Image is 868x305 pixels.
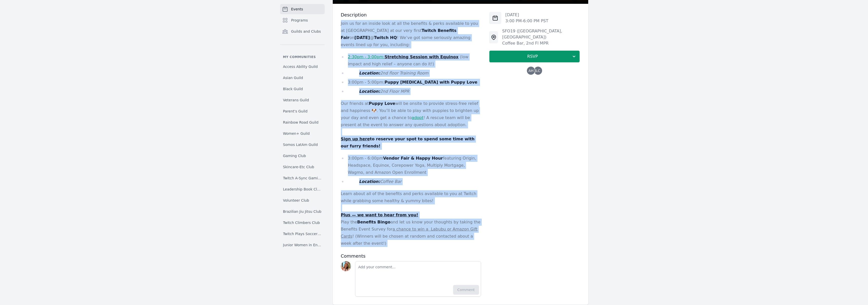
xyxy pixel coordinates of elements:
[341,213,418,217] u: Plus — we want to hear from you!
[341,12,481,18] h3: Description
[280,207,325,216] a: Brazilian Jiu Jitsu Club
[280,26,325,36] a: Guilds and Clubs
[380,71,429,75] em: 2nd floor Training Room
[283,142,318,147] span: Somos LatAm Guild
[341,155,481,176] li: 3:00pm - 6:00pm featuring Origin, Headspace, Equinox, Corepower Yoga, Multiply Mortgage, Wagmo, a...
[369,101,395,106] strong: Puppy Love
[283,109,308,114] span: Parent's Guild
[280,62,325,71] a: Access Ability Guild
[283,209,322,214] span: Brazilian Jiu Jitsu Club
[341,137,370,141] a: Sign up here
[283,187,322,192] span: Leadership Book Club
[283,131,310,136] span: Women+ Guild
[384,54,458,59] strong: Stretching Session with Equinox
[341,100,481,128] p: Our friends at will be onsite to provide stress-free relief and happiness 🐶. You’ll be able to pl...
[384,80,477,85] strong: Puppy [MEDICAL_DATA] with Puppy Love
[505,12,548,18] p: [DATE]
[341,53,481,68] li: (low impact and high relief – anyone can do it!)
[283,220,320,225] span: Twitch Climbers Club
[280,4,325,14] a: Events
[357,220,390,224] strong: Benefits Bingo
[341,190,481,204] p: Learn about all of the benefits and perks available to you at Twitch while grabbing some healthy ...
[280,73,325,82] a: Asian Guild
[280,229,325,238] a: Twitch Plays Soccer Club
[341,20,481,48] p: Join us for an inside look at all the benefits & perks available to you at [GEOGRAPHIC_DATA] at o...
[280,218,325,227] a: Twitch Climbers Club
[341,137,475,148] strong: to reserve your spot to spend some time with our furry friends!
[280,15,325,25] a: Programs
[283,120,319,125] span: Rainbow Road Guild
[453,285,479,295] button: Comment
[380,179,401,184] em: Coffee Bar
[380,89,409,94] em: 2nd Floor MPR
[374,35,397,40] strong: Twitch HQ
[283,198,309,203] span: Volunteer Club
[283,86,303,91] span: Black Guild
[280,118,325,127] a: Rainbow Road Guild
[283,75,303,80] span: Asian Guild
[280,174,325,183] a: Twitch A-Sync Gaming (TAG) Club
[359,89,380,94] em: Location:
[383,156,443,161] strong: Vendor Fair & Happy Hour
[412,115,423,120] a: adopt
[341,219,481,247] p: Play the and let us know your thoughts by taking the Benefits Event Survey for ! (Winners will be...
[280,162,325,171] a: Skincare-Etc Club
[341,79,481,86] li: 3:00pm - 5:00pm:
[280,240,325,250] a: Junior Women in Engineering Club
[280,196,325,205] a: Volunteer Club
[291,7,303,12] span: Events
[528,69,533,72] span: AH
[502,28,580,40] div: SFO19 ([GEOGRAPHIC_DATA], [GEOGRAPHIC_DATA])
[536,69,540,72] span: LC
[283,164,314,169] span: Skincare-Etc Club
[283,242,322,247] span: Junior Women in Engineering Club
[359,71,380,75] em: Location:
[280,96,325,105] a: Veterans Guild
[280,4,325,253] nav: Sidebar
[505,18,548,24] p: 3:00 PM - 6:00 PM PST
[280,107,325,116] a: Parent's Guild
[283,153,306,158] span: Gaming Club
[283,176,322,181] span: Twitch A-Sync Gaming (TAG) Club
[355,35,370,40] strong: [DATE]
[341,227,478,239] u: a chance to win a Labubu or Amazon Gift Cards
[280,129,325,138] a: Women+ Guild
[280,55,325,59] p: My communities
[502,40,580,46] div: Coffee Bar, 2nd Fl MPR
[489,50,580,63] button: RSVP
[280,252,325,261] a: Doodle Club
[291,29,321,34] span: Guilds and Clubs
[283,231,322,236] span: Twitch Plays Soccer Club
[493,53,571,60] span: RSVP
[341,253,481,259] h3: Comments
[283,64,318,69] span: Access Ability Guild
[291,18,308,23] span: Programs
[280,185,325,194] a: Leadership Book Club
[283,98,309,103] span: Veterans Guild
[280,151,325,160] a: Gaming Club
[348,54,459,59] a: 2:30pm - 3:00pm:Stretching Session with Equinox
[280,84,325,93] a: Black Guild
[280,140,325,149] a: Somos LatAm Guild
[359,179,380,184] em: Location:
